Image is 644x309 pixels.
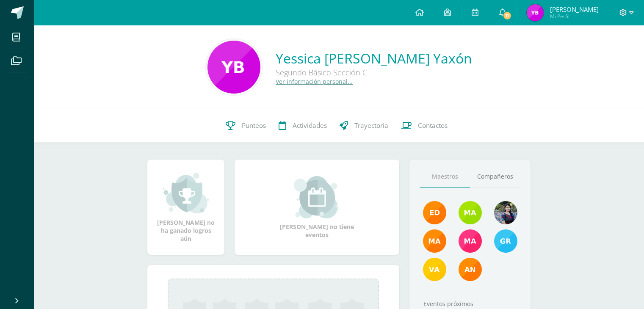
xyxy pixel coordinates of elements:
[207,41,260,94] img: 42b20c7ee2a83a286e9c940f0d3758f4.png
[423,258,446,281] img: cd5e356245587434922763be3243eb79.png
[420,166,470,188] a: Maestros
[459,201,482,224] img: 22c2db1d82643ebbb612248ac4ca281d.png
[272,109,333,143] a: Actividades
[459,229,482,253] img: 7766054b1332a6085c7723d22614d631.png
[219,109,272,143] a: Punteos
[550,5,599,14] span: [PERSON_NAME]
[276,49,472,67] a: Yessica [PERSON_NAME] Yaxón
[354,121,388,130] span: Trayectoria
[527,4,544,21] img: 59e72a68a568efa0ca96a229a5bce4d8.png
[275,176,359,239] div: [PERSON_NAME] no tiene eventos
[333,109,395,143] a: Trayectoria
[418,121,448,130] span: Contactos
[276,77,353,86] a: Ver información personal...
[494,201,517,224] img: 9b17679b4520195df407efdfd7b84603.png
[163,172,209,214] img: achievement_small.png
[494,229,517,253] img: b7ce7144501556953be3fc0a459761b8.png
[459,258,482,281] img: a348d660b2b29c2c864a8732de45c20a.png
[276,67,472,77] div: Segundo Básico Sección C
[423,201,446,224] img: f40e456500941b1b33f0807dd74ea5cf.png
[395,109,454,143] a: Contactos
[420,300,520,308] div: Eventos próximos
[242,121,266,130] span: Punteos
[293,121,327,130] span: Actividades
[470,166,520,188] a: Compañeros
[423,229,446,253] img: 560278503d4ca08c21e9c7cd40ba0529.png
[294,176,340,218] img: event_small.png
[503,11,512,20] span: 11
[550,13,599,20] span: Mi Perfil
[156,172,216,243] div: [PERSON_NAME] no ha ganado logros aún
